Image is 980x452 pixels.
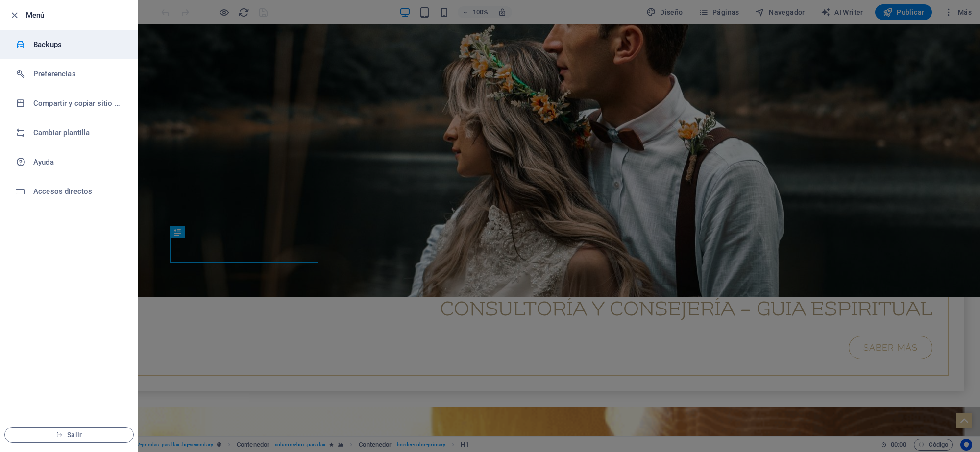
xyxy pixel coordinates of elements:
[13,431,125,439] span: Salir
[33,39,124,50] h6: Backups
[33,156,124,168] h6: Ayuda
[33,97,124,109] h6: Compartir y copiar sitio web
[4,427,134,443] button: Salir
[26,9,130,21] h6: Menú
[0,147,138,177] a: Ayuda
[33,68,124,80] h6: Preferencias
[33,186,124,197] h6: Accesos directos
[33,127,124,139] h6: Cambiar plantilla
